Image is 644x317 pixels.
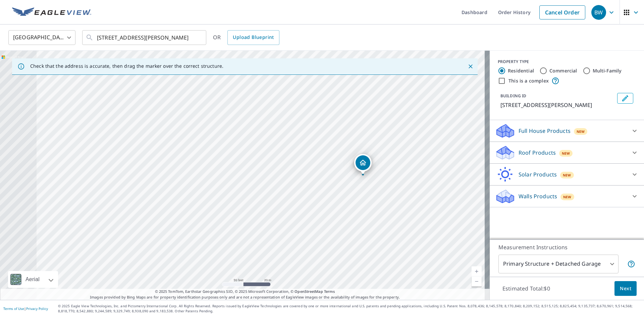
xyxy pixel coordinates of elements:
[498,59,636,65] div: PROPERTY TYPE
[227,30,279,45] a: Upload Blueprint
[12,7,91,17] img: EV Logo
[617,93,633,104] button: Edit building 1
[23,271,42,288] div: Aerial
[498,243,635,251] p: Measurement Instructions
[233,33,274,42] span: Upload Blueprint
[3,307,48,311] p: |
[30,63,223,69] p: Check that the address is accurate, then drag the marker over the correct structure.
[508,67,534,74] label: Residential
[500,93,526,99] p: BUILDING ID
[519,127,571,135] p: Full House Products
[498,255,619,273] div: Primary Structure + Detached Garage
[577,129,585,134] span: New
[539,5,585,19] a: Cancel Order
[466,62,475,71] button: Close
[508,77,549,84] label: This is a complex
[519,170,557,178] p: Solar Products
[563,194,572,200] span: New
[472,276,482,286] a: Current Level 19, Zoom Out
[562,151,570,156] span: New
[614,281,637,296] button: Next
[563,172,571,178] span: New
[591,5,606,20] div: BW
[155,289,335,295] span: © 2025 TomTom, Earthstar Geographics SIO, © 2025 Microsoft Corporation, ©
[294,289,323,294] a: OpenStreetMap
[549,67,577,74] label: Commercial
[213,30,279,45] div: OR
[26,306,48,311] a: Privacy Policy
[593,67,622,74] label: Multi-Family
[324,289,335,294] a: Terms
[8,28,75,47] div: [GEOGRAPHIC_DATA]
[620,284,631,293] span: Next
[495,166,639,182] div: Solar ProductsNew
[354,154,372,175] div: Dropped pin, building 1, Residential property, 200 Partridge Ln Prescott, AZ 86303
[8,271,58,288] div: Aerial
[495,123,639,139] div: Full House ProductsNew
[495,145,639,161] div: Roof ProductsNew
[58,304,641,314] p: © 2025 Eagle View Technologies, Inc. and Pictometry International Corp. All Rights Reserved. Repo...
[495,188,639,204] div: Walls ProductsNew
[497,281,555,296] p: Estimated Total: $0
[3,306,24,311] a: Terms of Use
[97,28,193,47] input: Search by address or latitude-longitude
[472,266,482,276] a: Current Level 19, Zoom In
[519,192,557,200] p: Walls Products
[519,149,556,157] p: Roof Products
[500,101,614,109] p: [STREET_ADDRESS][PERSON_NAME]
[627,260,635,268] span: Your report will include the primary structure and a detached garage if one exists.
